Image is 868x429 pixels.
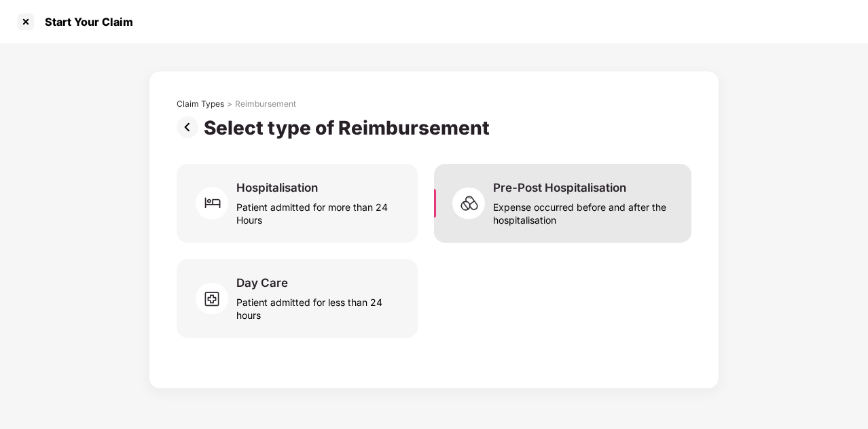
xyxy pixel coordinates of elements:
div: Reimbursement [235,99,296,109]
div: Expense occurred before and after the hospitalisation [493,195,675,226]
div: Patient admitted for less than 24 hours [236,290,401,322]
div: Pre-Post Hospitalisation [493,180,626,195]
img: svg+xml;base64,PHN2ZyB4bWxucz0iaHR0cDovL3d3dy53My5vcmcvMjAwMC9zdmciIHdpZHRoPSI2MCIgaGVpZ2h0PSI1OC... [196,278,236,319]
img: svg+xml;base64,PHN2ZyBpZD0iUHJldi0zMngzMiIgeG1sbnM9Imh0dHA6Ly93d3cudzMub3JnLzIwMDAvc3ZnIiB3aWR0aD... [177,116,204,138]
div: Patient admitted for more than 24 Hours [236,195,401,226]
div: Claim Types [177,99,224,109]
div: Start Your Claim [37,15,133,29]
div: Day Care [236,275,288,290]
img: svg+xml;base64,PHN2ZyB4bWxucz0iaHR0cDovL3d3dy53My5vcmcvMjAwMC9zdmciIHdpZHRoPSI2MCIgaGVpZ2h0PSI2MC... [196,183,236,224]
div: > [227,99,232,109]
img: svg+xml;base64,PHN2ZyB4bWxucz0iaHR0cDovL3d3dy53My5vcmcvMjAwMC9zdmciIHdpZHRoPSI2MCIgaGVpZ2h0PSI1OC... [452,183,493,224]
div: Select type of Reimbursement [204,116,495,139]
div: Hospitalisation [236,180,318,195]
